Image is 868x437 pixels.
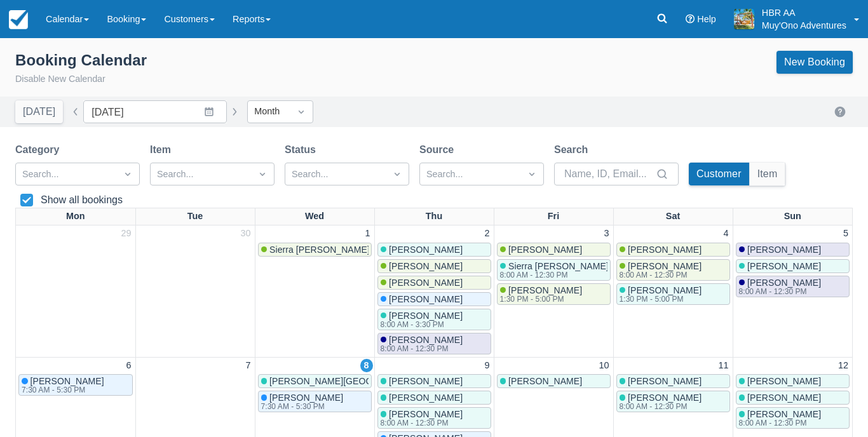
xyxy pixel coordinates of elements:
[564,163,653,185] input: Name, ID, Email...
[782,208,804,225] a: Sun
[747,393,821,403] span: [PERSON_NAME]
[150,142,176,158] label: Item
[497,259,611,281] a: Sierra [PERSON_NAME]8:00 AM - 12:30 PM
[389,311,463,321] span: [PERSON_NAME]
[423,208,445,225] a: Thu
[734,9,754,29] img: A20
[18,374,133,396] a: [PERSON_NAME]7:30 AM - 5:30 PM
[663,208,682,225] a: Sat
[721,227,731,241] a: 4
[243,359,253,373] a: 7
[628,393,702,403] span: [PERSON_NAME]
[41,194,123,206] div: Show all bookings
[389,261,463,271] span: [PERSON_NAME]
[736,407,850,429] a: [PERSON_NAME]8:00 AM - 12:30 PM
[736,243,850,257] a: [PERSON_NAME]
[628,245,702,255] span: [PERSON_NAME]
[389,335,463,345] span: [PERSON_NAME]
[377,259,491,273] a: [PERSON_NAME]
[762,6,846,19] p: HBR AA
[689,163,749,185] button: Customer
[616,283,730,305] a: [PERSON_NAME]1:30 PM - 5:00 PM
[628,376,702,386] span: [PERSON_NAME]
[269,393,343,403] span: [PERSON_NAME]
[616,243,730,257] a: [PERSON_NAME]
[836,359,851,373] a: 12
[739,288,819,295] div: 8:00 AM - 12:30 PM
[269,376,437,386] span: [PERSON_NAME][GEOGRAPHIC_DATA]
[841,227,851,241] a: 5
[9,10,28,29] img: checkfront-main-nav-mini-logo.png
[360,359,373,373] a: 8
[31,376,104,386] span: [PERSON_NAME]
[554,142,593,158] label: Search
[256,168,269,180] span: Dropdown icon
[302,208,327,225] a: Wed
[15,100,63,123] button: [DATE]
[15,142,64,158] label: Category
[596,359,611,373] a: 10
[377,391,491,405] a: [PERSON_NAME]
[377,374,491,388] a: [PERSON_NAME]
[620,295,700,303] div: 1:30 PM - 5:00 PM
[377,407,491,429] a: [PERSON_NAME]8:00 AM - 12:30 PM
[736,374,850,388] a: [PERSON_NAME]
[258,374,372,388] a: [PERSON_NAME][GEOGRAPHIC_DATA]
[616,374,730,388] a: [PERSON_NAME]
[747,409,821,419] span: [PERSON_NAME]
[500,295,580,303] div: 1:30 PM - 5:00 PM
[526,168,538,180] span: Dropdown icon
[508,245,582,255] span: [PERSON_NAME]
[762,19,846,32] p: Muy'Ono Adventures
[750,163,785,185] button: Item
[739,419,819,427] div: 8:00 AM - 12:30 PM
[377,309,491,330] a: [PERSON_NAME]8:00 AM - 3:30 PM
[381,345,461,353] div: 8:00 AM - 12:30 PM
[497,243,611,257] a: [PERSON_NAME]
[258,243,372,257] a: Sierra [PERSON_NAME]
[261,403,341,410] div: 7:30 AM - 5:30 PM
[747,261,821,271] span: [PERSON_NAME]
[269,245,370,255] span: Sierra [PERSON_NAME]
[377,276,491,290] a: [PERSON_NAME]
[391,168,403,180] span: Dropdown icon
[381,419,461,427] div: 8:00 AM - 12:30 PM
[419,142,459,158] label: Source
[482,227,492,241] a: 2
[776,51,853,74] a: New Booking
[254,105,283,119] div: Month
[500,271,606,279] div: 8:00 AM - 12:30 PM
[736,391,850,405] a: [PERSON_NAME]
[389,376,463,386] span: [PERSON_NAME]
[508,261,609,271] span: Sierra [PERSON_NAME]
[15,51,147,70] div: Booking Calendar
[285,142,321,158] label: Status
[121,168,134,180] span: Dropdown icon
[747,278,821,288] span: [PERSON_NAME]
[616,259,730,281] a: [PERSON_NAME]8:00 AM - 12:30 PM
[15,72,105,86] button: Disable New Calendar
[620,403,700,410] div: 8:00 AM - 12:30 PM
[628,261,702,271] span: [PERSON_NAME]
[377,243,491,257] a: [PERSON_NAME]
[545,208,562,225] a: Fri
[497,283,611,305] a: [PERSON_NAME]1:30 PM - 5:00 PM
[123,359,133,373] a: 6
[747,245,821,255] span: [PERSON_NAME]
[747,376,821,386] span: [PERSON_NAME]
[620,271,700,279] div: 8:00 AM - 12:30 PM
[295,105,308,118] span: Dropdown icon
[185,208,206,225] a: Tue
[389,245,463,255] span: [PERSON_NAME]
[482,359,492,373] a: 9
[118,227,133,241] a: 29
[377,333,491,354] a: [PERSON_NAME]8:00 AM - 12:30 PM
[616,391,730,412] a: [PERSON_NAME]8:00 AM - 12:30 PM
[389,278,463,288] span: [PERSON_NAME]
[628,285,702,295] span: [PERSON_NAME]
[686,15,695,24] i: Help
[736,259,850,273] a: [PERSON_NAME]
[601,227,611,241] a: 3
[508,376,582,386] span: [PERSON_NAME]
[381,321,461,328] div: 8:00 AM - 3:30 PM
